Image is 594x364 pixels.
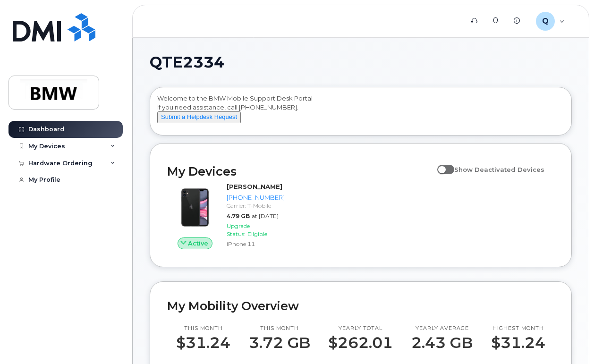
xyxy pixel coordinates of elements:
[227,222,250,237] span: Upgrade Status:
[157,94,564,132] div: Welcome to the BMW Mobile Support Desk Portal If you need assistance, call [PHONE_NUMBER].
[167,299,554,313] h2: My Mobility Overview
[437,161,445,168] input: Show Deactivated Devices
[167,164,433,178] h2: My Devices
[249,325,310,332] p: This month
[411,334,473,351] p: 2.43 GB
[157,113,241,120] a: Submit a Helpdesk Request
[227,240,285,248] div: iPhone 11
[227,212,250,220] span: 4.79 GB
[150,55,224,69] span: QTE2334
[454,166,544,173] span: Show Deactivated Devices
[411,325,473,332] p: Yearly average
[247,230,267,237] span: Eligible
[188,239,208,248] span: Active
[252,212,279,220] span: at [DATE]
[227,193,285,202] div: [PHONE_NUMBER]
[491,334,545,351] p: $31.24
[176,325,230,332] p: This month
[328,334,393,351] p: $262.01
[491,325,545,332] p: Highest month
[328,325,393,332] p: Yearly total
[249,334,310,351] p: 3.72 GB
[157,111,241,123] button: Submit a Helpdesk Request
[167,182,289,250] a: Active[PERSON_NAME][PHONE_NUMBER]Carrier: T-Mobile4.79 GBat [DATE]Upgrade Status:EligibleiPhone 11
[227,202,285,210] div: Carrier: T-Mobile
[176,334,230,351] p: $31.24
[227,183,282,190] strong: [PERSON_NAME]
[175,187,215,228] img: iPhone_11.jpg
[553,323,587,357] iframe: Messenger Launcher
